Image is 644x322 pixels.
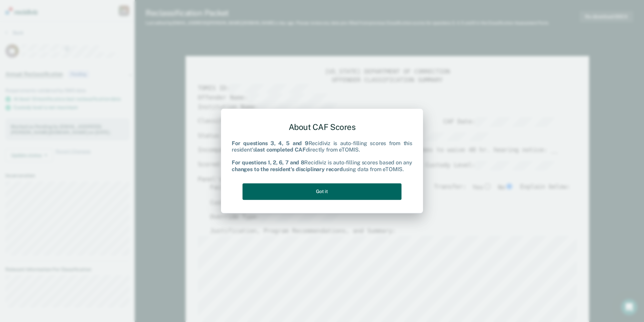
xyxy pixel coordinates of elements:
div: About CAF Scores [232,117,412,137]
b: changes to the resident's disciplinary record [232,166,343,172]
b: last completed CAF [255,146,305,153]
b: For questions 1, 2, 6, 7 and 8 [232,160,304,166]
div: Recidiviz is auto-filling scores from this resident's directly from eTOMIS. Recidiviz is auto-fil... [232,140,412,172]
b: For questions 3, 4, 5 and 9 [232,140,309,146]
button: Got it [243,183,401,200]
